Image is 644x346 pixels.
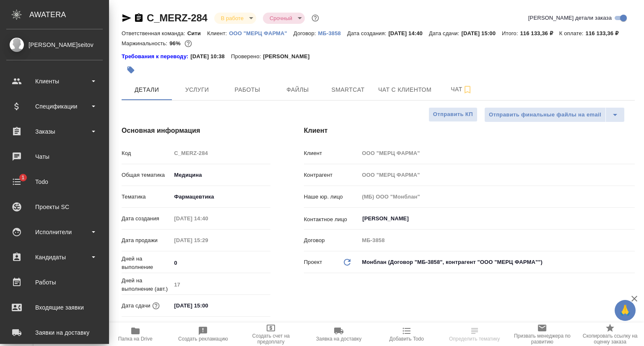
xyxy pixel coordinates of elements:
[6,75,103,88] div: Клиенты
[581,333,639,345] span: Скопировать ссылку на оценку заказа
[122,13,132,23] button: Скопировать ссылку для ЯМессенджера
[6,326,103,339] div: Заявки на доставку
[2,146,107,167] a: Чаты
[2,196,107,217] a: Проекты SC
[122,302,151,310] p: Дата сдачи
[359,255,635,269] div: Монблан (Договор "МБ-3858", контрагент "ООО "МЕРЦ ФАРМА"")
[187,30,207,36] p: Сити
[428,107,478,122] button: Отправить КП
[6,226,103,238] div: Исполнители
[122,61,140,79] button: Добавить тэг
[127,85,167,95] span: Детали
[6,201,103,213] div: Проекты SC
[134,13,144,23] button: Скопировать ссылку
[178,336,228,342] span: Создать рекламацию
[304,236,359,245] p: Договор
[122,236,171,245] p: Дата продажи
[122,214,171,223] p: Дата создания
[237,323,305,346] button: Создать счет на предоплату
[118,336,153,342] span: Папка на Drive
[304,126,635,136] h4: Клиент
[528,14,612,22] span: [PERSON_NAME] детали заказа
[242,333,300,345] span: Создать счет на предоплату
[304,149,359,158] p: Клиент
[630,218,632,219] button: Open
[441,323,509,346] button: Определить тематику
[559,30,586,36] p: К оплате:
[263,13,305,24] div: В работе
[359,147,635,159] input: Пустое поле
[6,100,103,113] div: Спецификации
[520,30,559,36] p: 116 133,36 ₽
[388,30,429,36] p: [DATE] 14:40
[147,12,208,23] a: C_MERZ-284
[101,323,169,346] button: Папка на Drive
[171,279,270,291] input: Пустое поле
[304,171,359,179] p: Контрагент
[615,300,636,321] button: 🙏
[484,107,606,122] button: Отправить финальные файлы на email
[122,40,169,46] p: Маржинальность:
[586,30,625,36] p: 116 133,36 ₽
[461,30,502,36] p: [DATE] 15:00
[576,323,644,346] button: Скопировать ссылку на оценку заказа
[122,149,171,158] p: Код
[171,190,270,204] div: Фармацевтика
[304,215,359,224] p: Контактное лицо
[2,171,107,192] a: 1Todo
[6,40,103,49] div: [PERSON_NAME]seitov
[6,251,103,263] div: Кандидаты
[433,110,473,119] span: Отправить КП
[293,30,318,36] p: Договор:
[316,336,361,342] span: Заявка на доставку
[449,336,500,342] span: Определить тематику
[359,234,635,246] input: Пустое поле
[305,323,373,346] button: Заявка на доставку
[151,300,161,311] button: Если добавить услуги и заполнить их объемом, то дата рассчитается автоматически
[390,336,424,342] span: Добавить Todo
[171,300,244,312] input: ✎ Введи что-нибудь
[441,84,482,95] span: Чат
[373,323,441,346] button: Добавить Todo
[6,301,103,314] div: Входящие заявки
[304,193,359,201] p: Наше юр. лицо
[513,333,571,345] span: Призвать менеджера по развитию
[122,126,270,136] h4: Основная информация
[508,323,576,346] button: Призвать менеджера по развитию
[171,168,270,182] div: Медицина
[122,255,171,271] p: Дней на выполнение
[229,29,293,36] a: ООО "МЕРЦ ФАРМА"
[318,29,347,36] a: МБ-3858
[347,30,388,36] p: Дата создания:
[6,125,103,138] div: Заказы
[6,276,103,289] div: Работы
[190,52,231,61] p: [DATE] 10:38
[484,107,625,122] div: split button
[359,169,635,181] input: Пустое поле
[171,257,270,269] input: ✎ Введи что-нибудь
[263,52,316,61] p: [PERSON_NAME]
[207,30,229,36] p: Клиент:
[29,6,109,23] div: AWATERA
[227,85,267,95] span: Работы
[177,85,217,95] span: Услуги
[2,272,107,293] a: Работы
[328,85,368,95] span: Smartcat
[489,110,601,120] span: Отправить финальные файлы на email
[218,15,246,22] button: В работе
[122,30,187,36] p: Ответственная команда:
[618,302,632,319] span: 🙏
[214,13,256,24] div: В работе
[122,276,171,293] p: Дней на выполнение (авт.)
[502,30,520,36] p: Итого:
[122,52,190,61] div: Нажми, чтобы открыть папку с инструкцией
[6,176,103,188] div: Todo
[122,171,171,179] p: Общая тематика
[310,13,321,23] button: Доп статусы указывают на важность/срочность заказа
[318,30,347,36] p: МБ-3858
[2,297,107,318] a: Входящие заявки
[267,15,295,22] button: Срочный
[169,323,237,346] button: Создать рекламацию
[229,30,293,36] p: ООО "МЕРЦ ФАРМА"
[122,52,190,61] a: Требования к переводу:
